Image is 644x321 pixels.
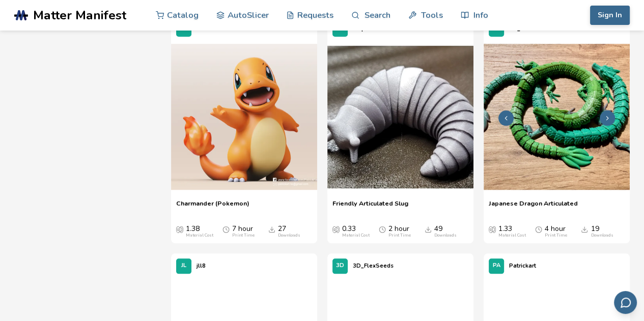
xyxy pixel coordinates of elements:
span: Average Print Time [222,225,230,233]
div: Material Cost [342,233,370,238]
span: Average Print Time [535,225,542,233]
div: Material Cost [186,233,213,238]
div: 1.33 [498,225,526,238]
p: Patrickart [509,260,536,271]
button: Send feedback via email [614,291,637,314]
span: Downloads [581,225,588,233]
div: 1.38 [186,225,213,238]
span: Matter Manifest [33,8,126,22]
span: JL [181,262,186,269]
div: 27 [278,225,300,238]
a: Japanese Dragon Articulated [489,199,578,215]
div: 4 hour [545,225,567,238]
div: 2 hour [388,225,411,238]
div: Print Time [388,233,411,238]
div: Material Cost [498,233,526,238]
a: Charmander (Pokemon) [176,199,249,215]
div: 49 [434,225,457,238]
span: Average Print Time [379,225,386,233]
div: 19 [591,225,613,238]
div: Downloads [591,233,613,238]
span: Downloads [268,225,275,233]
span: Average Cost [332,225,340,233]
div: 0.33 [342,225,370,238]
a: Friendly Articulated Slug [332,199,408,215]
div: Print Time [545,233,567,238]
p: jll8 [197,260,206,271]
span: 3D [336,262,344,269]
span: Downloads [425,225,432,233]
div: 7 hour [232,225,255,238]
div: Downloads [434,233,457,238]
span: Average Cost [489,225,496,233]
span: Average Cost [176,225,183,233]
span: PA [493,262,500,269]
p: 3D_FlexSeeds [353,260,394,271]
button: Sign In [590,6,630,25]
div: Print Time [232,233,255,238]
div: Downloads [278,233,300,238]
